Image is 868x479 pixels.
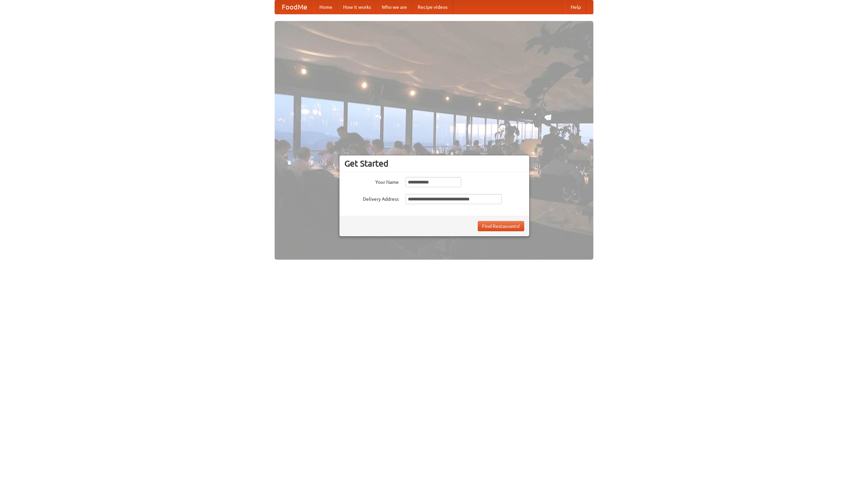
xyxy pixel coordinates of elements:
label: Your Name [344,177,399,186]
a: Home [314,0,338,14]
a: How it works [338,0,376,14]
a: Recipe videos [412,0,453,14]
a: Who we are [376,0,412,14]
h3: Get Started [344,158,524,169]
button: Find Restaurants! [478,221,524,231]
label: Delivery Address [344,194,399,202]
a: Help [565,0,586,14]
a: FoodMe [275,0,314,14]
